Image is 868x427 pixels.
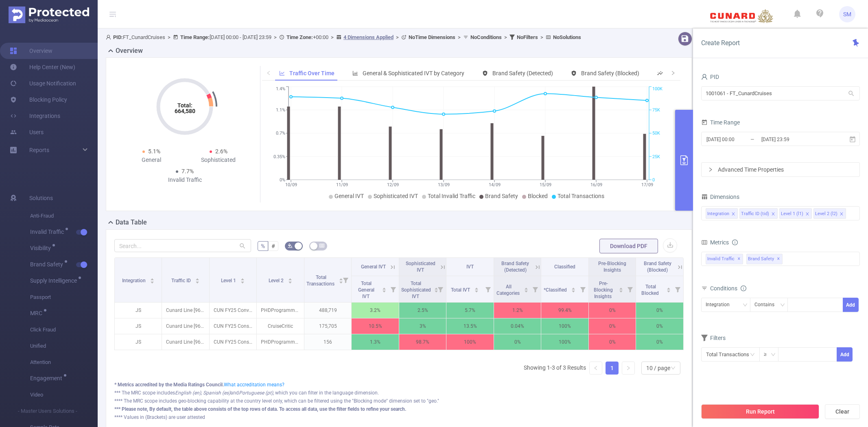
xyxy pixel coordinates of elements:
[358,281,374,299] span: Total General IVT
[743,303,748,308] i: icon: down
[116,218,147,227] h2: Data Table
[10,59,75,75] a: Help Center (New)
[619,289,623,292] i: icon: caret-down
[496,284,521,296] span: All Categories
[30,278,80,283] span: Supply Intelligence
[162,334,209,350] p: Cunard Line [9605]
[701,39,740,47] span: Create Report
[343,34,394,40] u: 4 Dimensions Applied
[148,148,160,155] span: 5.1%
[241,280,245,283] i: icon: caret-down
[624,276,636,302] i: Filter menu
[387,276,399,302] i: Filter menu
[455,34,463,40] span: >
[652,154,660,159] tspan: 25K
[276,107,285,113] tspan: 1.1%
[240,277,245,282] div: Sort
[813,208,846,219] li: Level 2 (l2)
[387,182,398,187] tspan: 12/09
[435,276,446,302] i: Filter menu
[382,289,386,292] i: icon: caret-down
[394,34,401,40] span: >
[114,389,684,396] div: *** The MRC scope includes and , which you can filter in the language dimension.
[328,34,336,40] span: >
[470,34,502,40] b: No Conditions
[825,404,860,419] button: Clear
[590,182,602,187] tspan: 16/09
[641,182,653,187] tspan: 17/09
[10,75,76,91] a: Usage Notification
[840,212,844,217] i: icon: close
[706,254,743,264] span: Invalid Traffic
[304,318,351,334] p: 175,705
[352,70,358,76] i: icon: bar-chart
[781,209,803,219] div: Level 1 (l1)
[30,261,66,267] span: Brand Safety
[434,286,439,291] div: Sort
[815,209,837,219] div: Level 2 (l2)
[276,87,285,92] tspan: 1.4%
[10,43,52,59] a: Overview
[701,404,819,419] button: Run Report
[185,156,252,164] div: Sophisticated
[593,366,598,370] i: icon: left
[494,303,541,318] p: 1.2%
[541,318,588,334] p: 100%
[162,318,209,334] p: Cunard Line [9605]
[339,280,343,283] i: icon: caret-down
[286,34,313,40] b: Time Zone:
[289,70,335,76] span: Traffic Over Time
[239,390,273,396] i: Portuguese (pt)
[224,382,284,388] a: What accreditation means?
[706,134,772,145] input: Start date
[361,264,386,270] span: General IVT
[10,108,60,124] a: Integrations
[737,254,741,264] span: ✕
[741,209,769,219] div: Traffic ID (tid)
[494,318,541,334] p: 0.04%
[701,194,739,200] span: Dimensions
[706,298,735,312] div: Integration
[706,208,738,219] li: Integration
[30,229,67,235] span: Invalid Traffic
[761,134,826,145] input: End date
[118,156,185,164] div: General
[622,362,635,375] li: Next Page
[195,277,200,279] i: icon: caret-up
[319,243,324,248] i: icon: table
[122,278,147,283] span: Integration
[589,362,602,375] li: Previous Page
[517,34,538,40] b: No Filters
[571,286,576,289] i: icon: caret-up
[276,131,285,136] tspan: 0.7%
[114,397,684,405] div: **** The MRC scope includes geo-blocking capability at the country level only, which can be filte...
[771,352,776,358] i: icon: down
[352,318,398,334] p: 10.5%
[589,303,636,318] p: 0%
[9,7,89,23] img: Protected Media
[352,334,398,350] p: 1.3%
[599,239,658,253] button: Download PDF
[304,334,351,350] p: 156
[261,243,265,249] span: %
[594,281,613,299] span: Pre-Blocking Insights
[672,276,683,302] i: Filter menu
[538,34,546,40] span: >
[488,182,500,187] tspan: 14/09
[708,167,713,172] i: icon: right
[494,334,541,350] p: 0%
[437,182,449,187] tspan: 13/09
[606,362,618,374] a: 1
[116,46,143,56] h2: Overview
[288,277,293,282] div: Sort
[701,239,729,246] span: Metrics
[257,318,304,334] p: CruiseCritic
[177,102,192,109] tspan: Total:
[271,243,275,249] span: #
[374,193,418,199] span: Sophisticated IVT
[114,414,684,421] div: **** Values in (Brackets) are user attested
[162,303,209,318] p: Cunard Line [9605]
[667,286,671,289] i: icon: caret-up
[10,124,44,140] a: Users
[667,289,671,292] i: icon: caret-down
